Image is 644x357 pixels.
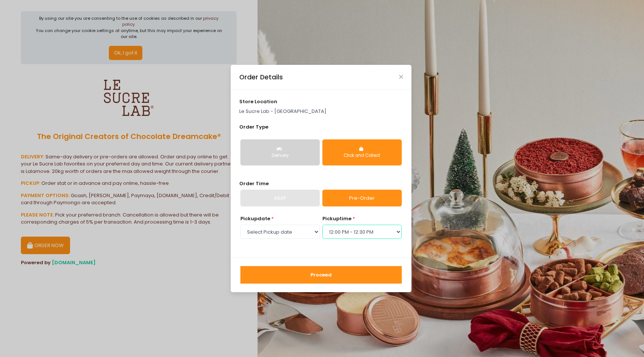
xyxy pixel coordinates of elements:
div: Click and Collect [328,152,397,159]
button: Proceed [240,266,402,284]
span: Order Time [239,180,269,187]
div: Delivery [246,152,315,159]
span: Pickup date [240,215,270,222]
span: pickup time [322,215,351,222]
button: Delivery [240,139,320,165]
p: Le Sucre Lab - [GEOGRAPHIC_DATA] [239,108,403,115]
button: Click and Collect [322,139,402,165]
span: Order Type [239,123,268,130]
span: store location [239,98,277,105]
div: Order Details [239,72,283,82]
button: Close [399,75,403,79]
a: Pre-Order [322,190,402,207]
